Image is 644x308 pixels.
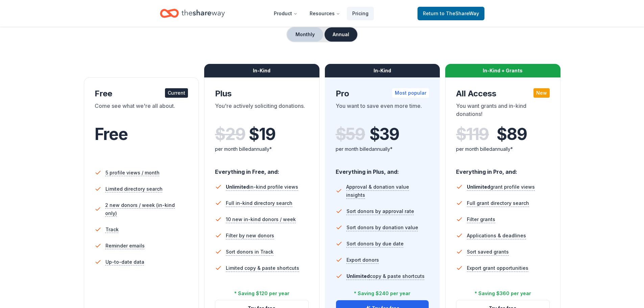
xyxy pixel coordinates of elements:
span: $ 39 [369,125,399,144]
button: Resources [304,7,345,20]
span: 10 new in-kind donors / week [226,215,296,223]
a: Home [160,5,225,21]
div: per month billed annually* [456,145,550,153]
span: Approval & donation value insights [346,183,429,199]
button: Monthly [287,27,323,42]
span: Unlimited [467,184,490,190]
span: Filter by new donors [226,232,274,240]
span: Limited copy & paste shortcuts [226,264,299,272]
span: grant profile views [467,184,535,190]
span: 2 new donors / week (in-kind only) [105,201,188,217]
span: in-kind profile views [226,184,298,190]
span: Free [95,124,128,144]
div: In-Kind [325,64,440,77]
div: Current [165,88,188,98]
div: New [533,88,550,98]
div: Most popular [392,88,429,98]
span: Sort donors in Track [226,248,273,256]
span: Filter grants [467,215,495,223]
span: Sort donors by due date [347,240,404,248]
span: Track [105,226,119,234]
span: Reminder emails [105,242,145,250]
span: Sort donors by donation value [347,223,418,232]
span: to TheShareWay [440,10,479,16]
div: Everything in Plus, and: [336,162,429,176]
span: Up-to-date data [105,258,144,266]
span: Return [423,9,479,18]
div: * Saving $240 per year [354,289,410,298]
span: Export donors [347,256,379,264]
span: Full in-kind directory search [226,199,292,207]
a: Returnto TheShareWay [418,7,484,20]
span: $ 19 [249,125,275,144]
span: $ 89 [497,125,527,144]
a: Pricing [347,7,374,20]
span: Unlimited [347,273,370,279]
span: Sort saved grants [467,248,509,256]
div: Everything in Free, and: [215,162,309,176]
div: You want grants and in-kind donations! [456,102,550,121]
div: * Saving $120 per year [234,289,289,298]
button: Annual [325,27,357,42]
div: per month billed annually* [336,145,429,153]
span: Sort donors by approval rate [347,207,414,215]
span: copy & paste shortcuts [347,273,425,279]
span: Limited directory search [105,185,163,193]
div: Come see what we're all about. [95,102,188,121]
div: per month billed annually* [215,145,309,153]
span: Applications & deadlines [467,232,526,240]
div: Plus [215,88,309,99]
span: Full grant directory search [467,199,529,207]
div: In-Kind [204,64,319,77]
div: * Saving $360 per year [475,289,531,298]
span: 5 profile views / month [105,169,160,177]
div: You want to save even more time. [336,102,429,121]
div: Everything in Pro, and: [456,162,550,176]
div: All Access [456,88,550,99]
span: Unlimited [226,184,249,190]
nav: Main [268,5,374,21]
button: Product [268,7,303,20]
div: In-Kind + Grants [445,64,560,77]
div: Free [95,88,188,99]
span: Export grant opportunities [467,264,528,272]
div: You're actively soliciting donations. [215,102,309,121]
div: Pro [336,88,429,99]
